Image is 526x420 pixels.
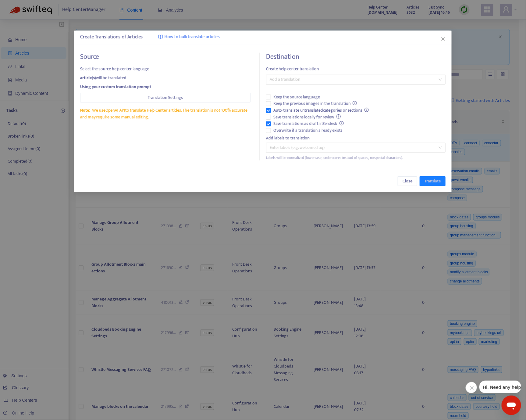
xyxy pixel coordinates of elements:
[80,107,90,114] span: Note:
[158,34,220,41] a: How to bulk translate articles
[80,75,251,81] div: will be translated
[340,121,344,125] span: info-circle
[420,176,446,186] button: Translate
[80,53,251,61] h4: Source
[148,94,183,101] span: Translation Settings
[502,396,521,415] iframe: Button to launch messaging window
[271,120,347,127] span: Save translations as draft in Zendesk
[271,107,371,114] span: Auto-translate untranslated categories or sections
[440,36,447,42] button: Close
[80,107,251,120] div: We use to translate Help Center articles. The translation is not 100% accurate and may require so...
[165,34,220,41] span: How to bulk translate articles
[80,84,251,90] div: Using your custom translation prompt
[403,178,413,185] span: Close
[337,114,341,119] span: info-circle
[353,101,357,105] span: info-circle
[266,155,446,161] div: Labels will be normalized (lowercase, underscores instead of spaces, no special characters).
[365,108,369,112] span: info-circle
[105,107,125,114] a: OpenAI API
[271,127,345,134] span: Overwrite if a translation already exists
[266,135,446,142] div: Add labels to translation
[271,94,322,100] span: Keep the source language
[158,34,163,39] img: image-link
[441,37,446,41] span: close
[80,93,251,102] button: Translation Settings
[80,34,446,41] div: Create Translations of Articles
[266,66,446,72] span: Create help center translation
[466,382,477,393] iframe: Close message
[398,176,418,186] button: Close
[271,100,360,107] span: Keep the previous images in the translation
[266,53,446,61] h4: Destination
[4,4,44,9] span: Hi. Need any help?
[80,74,96,81] strong: article(s)
[271,114,343,120] span: Save translations locally for review
[80,66,251,72] span: Select the source help center language
[479,381,521,393] iframe: Message from company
